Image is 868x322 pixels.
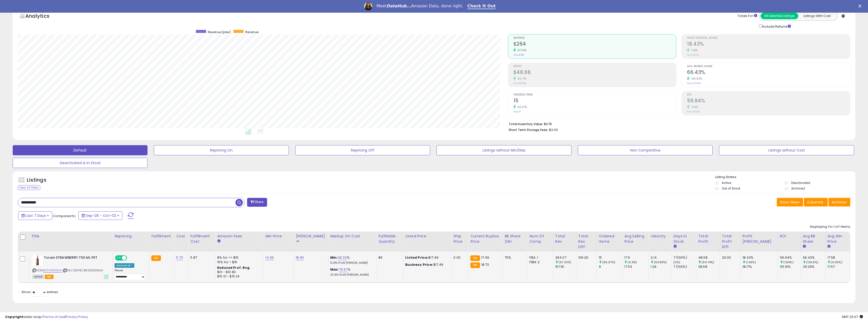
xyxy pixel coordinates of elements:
small: Prev: 18.17% [687,53,699,56]
div: Avg Selling Price [624,234,646,244]
div: Clear All Filters [18,185,40,190]
h2: 66.43% [687,69,850,76]
div: $15.01 - $16.24 [217,274,259,279]
div: 15 [599,255,622,260]
b: Reduced Prof. Rng. [217,266,250,270]
div: Total Profit [698,234,717,244]
div: 18.43% [743,255,778,260]
div: 17.6 [624,255,648,260]
div: Fulfillment [151,234,172,239]
span: Sep-26 - Oct-02 [86,213,116,218]
div: 15% for > $15 [217,260,259,264]
span: ROI [687,93,850,96]
small: Prev: 9 [513,110,521,113]
b: Short Term Storage Fees: [509,128,548,132]
div: Cost [176,234,186,239]
div: 0.00 [453,255,464,260]
i: DataHub... [386,4,411,8]
span: FBA [45,275,53,279]
button: Deactivated & In Stock [13,158,147,168]
div: 20.00 [722,255,736,260]
div: 75% [505,255,523,260]
div: 7 (100%) [673,264,696,269]
div: 56.94% [780,255,801,260]
h2: 15 [513,98,676,105]
b: Min: [330,255,338,260]
small: Amazon Fees. [217,239,220,243]
div: Meet Amazon Data, done right. [376,4,463,9]
div: [PERSON_NAME] [296,234,326,239]
h2: $264 [513,41,676,48]
div: Current Buybox Price [470,234,500,244]
div: 2.14 [651,255,671,260]
small: (1.43%) [746,260,756,264]
div: FBM: 2 [529,260,549,264]
b: Max: [330,267,339,272]
div: FBA: 1 [529,255,549,260]
label: Out of Stock [722,186,740,191]
div: 48.68 [698,255,719,260]
span: Revenue [245,30,258,34]
small: (126.8%) [806,260,818,264]
small: Days In Stock. [673,244,676,249]
small: 67.33% [516,48,527,52]
span: Profit [PERSON_NAME] [687,37,850,40]
small: FBA [151,255,161,261]
a: 14.99 [265,255,274,260]
div: Min Price [265,234,291,239]
h5: Analytics [25,12,59,21]
b: Business Price: [405,262,433,267]
span: OFF [126,256,134,260]
a: Privacy Policy [66,314,88,319]
span: Revenue [513,37,676,40]
div: Fulfillment Cost [190,234,213,244]
div: Include Returns [755,23,797,29]
span: Avg. Buybox Share [687,65,850,68]
div: 55.91% [780,264,801,269]
button: Listings without Cost [719,145,854,155]
a: 36.33 [338,255,347,260]
div: Fulfillable Quantity [378,234,401,244]
button: Non Competitive [578,145,713,155]
label: Deactivated [791,181,810,185]
h2: $48.68 [513,69,676,76]
small: 126.80% [689,77,702,81]
button: Save View [777,198,803,206]
b: Total Inventory Value: [509,122,543,126]
p: 23.15% Profit [PERSON_NAME] [330,273,372,277]
div: 157.81 [555,264,576,269]
div: ROI [780,234,799,239]
small: (0.4%) [628,260,637,264]
p: Listing States: [715,175,855,180]
small: FBA [470,255,480,261]
li: $678 [509,121,846,127]
div: Days In Stock [673,234,694,244]
div: 18.17% [743,264,778,269]
span: Compared to: [53,214,76,218]
div: Avg Win Price [827,234,848,244]
small: 66.67% [516,105,527,109]
div: 17.53 [624,264,648,269]
button: Default [13,145,147,155]
small: Avg Win Price. [827,244,830,249]
div: Title [31,234,110,239]
div: Ordered Items [599,234,620,244]
small: Prev: $158 [513,53,524,56]
small: Avg BB Share. [803,244,806,249]
div: 66.43% [803,255,825,260]
span: 17.49 [481,255,489,260]
h2: 56.94% [687,98,850,105]
span: Last 7 Days [26,213,46,218]
span: $3.00 [549,127,558,132]
a: B000GZGXAA [43,268,62,273]
button: Actions [828,198,850,206]
button: Sep-26 - Oct-02 [78,211,122,220]
button: Repricing Off [295,145,430,155]
div: $17.49 [405,255,447,260]
small: Prev: $28.68 [513,82,526,85]
label: Archived [791,186,805,191]
small: (69.74%) [701,260,714,264]
label: Active [722,181,731,185]
span: 18.73 [481,262,489,267]
div: BB Share 24h. [505,234,525,244]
